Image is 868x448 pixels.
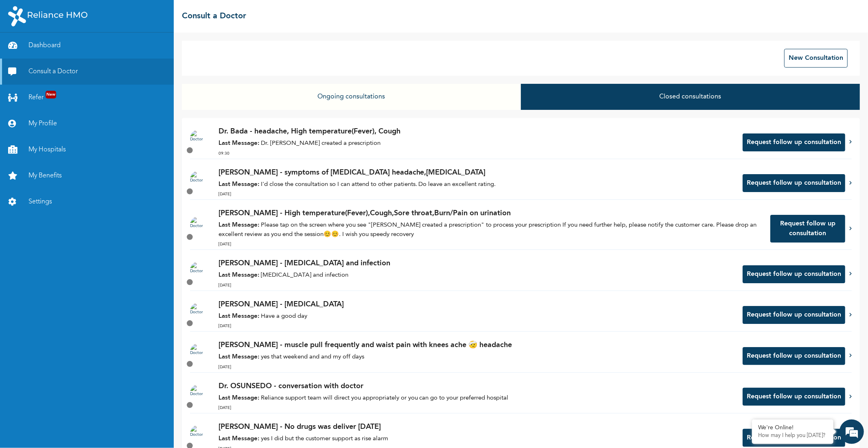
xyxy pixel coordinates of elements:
button: Request follow up consultation [743,429,845,447]
p: yes that weekend and and my off days [219,353,735,362]
strong: Last Message: [219,354,259,360]
div: Minimize live chat window [133,4,153,24]
p: [DATE] [219,364,735,370]
img: RelianceHMO's Logo [8,6,87,26]
img: Doctor [190,385,206,401]
span: New [46,91,56,98]
button: Request follow up consultation [770,215,845,243]
p: Dr. Bada - headache, High temperature(Fever), Cough [219,126,735,137]
img: Doctor [190,171,206,187]
div: Chat with us now [42,46,137,56]
strong: Last Message: [219,313,259,319]
textarea: Type your message and hit 'Enter' [4,247,155,276]
p: yes I did but the customer support as rise alarm [219,435,735,444]
p: [DATE] [219,241,763,247]
button: Closed consultations [521,84,860,110]
img: Doctor [190,343,206,360]
p: [PERSON_NAME] - No drugs was deliver [DATE] [219,422,735,433]
button: New Consultation [784,49,848,68]
p: [DATE] [219,405,735,411]
p: [PERSON_NAME] - symptoms of [MEDICAL_DATA] headache,[MEDICAL_DATA] [219,167,735,178]
h2: Consult a Doctor [182,10,246,22]
img: d_794563401_company_1708531726252_794563401 [15,41,33,61]
p: [PERSON_NAME] - High temperature(Fever),Cough,Sore throat,Burn/Pain on urination [219,208,763,219]
button: Request follow up consultation [743,265,845,283]
img: Doctor [190,425,206,441]
strong: Last Message: [219,140,259,146]
p: Have a good day [219,312,735,321]
img: Doctor [190,216,206,233]
p: How may I help you today? [758,433,827,439]
p: [MEDICAL_DATA] and infection [219,271,735,280]
p: Please tap on the screen where you see "[PERSON_NAME] created a prescription" to process your pre... [219,221,763,239]
p: Dr. [PERSON_NAME] created a prescription [219,139,735,149]
p: [DATE] [219,191,735,197]
button: Request follow up consultation [743,347,845,365]
button: Request follow up consultation [743,388,845,406]
p: I'd close the consultation so I can attend to other patients. Do leave an excellent rating. [219,180,735,190]
p: 09:30 [219,151,735,157]
strong: Last Message: [219,436,259,442]
div: FAQs [80,276,155,301]
img: Doctor [190,130,206,146]
p: [DATE] [219,323,735,329]
button: Request follow up consultation [743,133,845,151]
span: Conversation [4,290,80,296]
strong: Last Message: [219,395,259,401]
p: [PERSON_NAME] - muscle pull frequently and waist pain with knees ache 🤕 headache [219,340,735,351]
strong: Last Message: [219,222,259,228]
p: Dr. OSUNSEDO - conversation with doctor [219,381,735,392]
img: Doctor [190,262,206,278]
p: [PERSON_NAME] - [MEDICAL_DATA] [219,299,735,310]
strong: Last Message: [219,181,259,188]
p: [DATE] [219,282,735,288]
button: Request follow up consultation [743,306,845,324]
span: We're online! [47,115,112,197]
button: Request follow up consultation [743,174,845,192]
div: We're Online! [758,424,827,431]
strong: Last Message: [219,272,259,278]
p: [PERSON_NAME] - [MEDICAL_DATA] and infection [219,258,735,269]
p: Reliance support team will direct you appropriately or you can go to your preferred hospital [219,394,735,403]
img: Doctor [190,303,206,319]
button: Ongoing consultations [182,84,521,110]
